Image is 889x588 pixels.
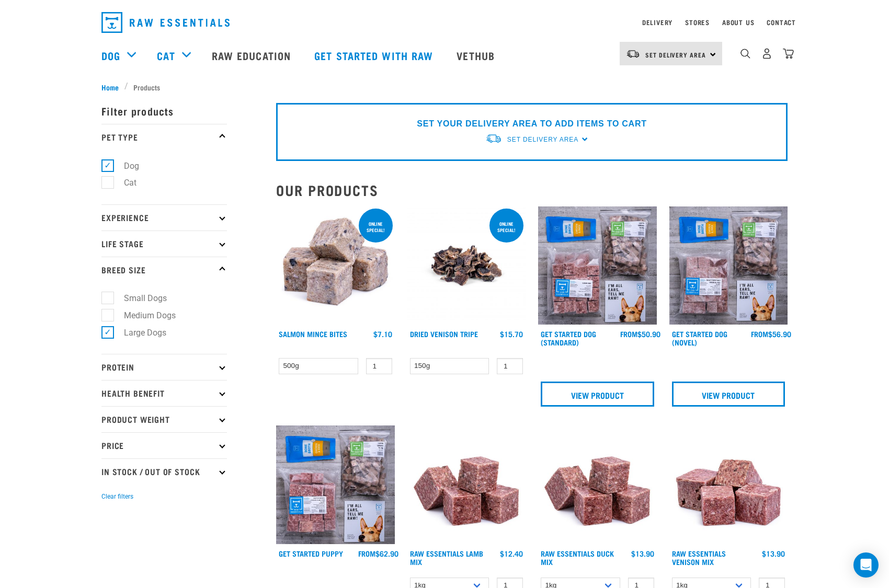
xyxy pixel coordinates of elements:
[417,118,646,130] p: SET YOUR DELIVERY AREA TO ADD ITEMS TO CART
[101,204,227,230] p: Experience
[541,551,614,563] a: Raw Essentials Duck Mix
[751,332,768,336] span: FROM
[500,330,523,338] div: $15.70
[358,549,398,558] div: $62.90
[407,425,526,544] img: ?1041 RE Lamb Mix 01
[740,49,750,59] img: home-icon-1@2x.png
[201,34,304,76] a: Raw Education
[373,330,392,338] div: $7.10
[101,354,227,380] p: Protein
[101,82,788,93] nav: breadcrumbs
[101,257,227,283] p: Breed Size
[541,332,596,344] a: Get Started Dog (Standard)
[761,48,772,59] img: user.png
[489,216,523,238] div: ONLINE SPECIAL!
[276,425,395,544] img: NPS Puppy Update
[762,549,785,558] div: $13.90
[783,48,794,59] img: home-icon@2x.png
[101,406,227,432] p: Product Weight
[101,124,227,150] p: Pet Type
[304,34,446,76] a: Get started with Raw
[407,206,526,325] img: Dried Vension Tripe 1691
[672,551,726,563] a: Raw Essentials Venison Mix
[279,332,347,336] a: Salmon Mince Bites
[101,82,119,93] span: Home
[538,425,657,544] img: ?1041 RE Lamb Mix 01
[101,492,133,501] button: Clear filters
[276,206,395,325] img: 1141 Salmon Mince 01
[446,34,508,76] a: Vethub
[541,382,654,407] a: View Product
[359,216,393,238] div: ONLINE SPECIAL!
[672,382,785,407] a: View Product
[101,12,230,33] img: Raw Essentials Logo
[358,551,375,555] span: FROM
[722,20,754,24] a: About Us
[669,425,788,544] img: 1113 RE Venison Mix 01
[497,358,523,374] input: 1
[157,48,175,63] a: Cat
[685,20,710,24] a: Stores
[107,159,143,172] label: Dog
[410,332,478,336] a: Dried Venison Tripe
[107,309,180,322] label: Medium Dogs
[93,8,796,37] nav: dropdown navigation
[853,552,879,578] div: Open Intercom Messenger
[101,230,227,257] p: Life Stage
[485,133,502,144] img: van-moving.png
[620,332,637,336] span: FROM
[672,332,727,344] a: Get Started Dog (Novel)
[101,380,227,406] p: Health Benefit
[500,549,523,558] div: $12.40
[107,176,141,189] label: Cat
[410,551,483,563] a: Raw Essentials Lamb Mix
[101,458,227,485] p: In Stock / Out Of Stock
[631,549,654,558] div: $13.90
[767,20,796,24] a: Contact
[751,330,791,338] div: $56.90
[669,206,788,325] img: NSP Dog Novel Update
[626,49,640,59] img: van-moving.png
[642,20,673,24] a: Delivery
[620,330,660,338] div: $50.90
[101,48,120,63] a: Dog
[507,136,578,143] span: Set Delivery Area
[645,53,706,56] span: Set Delivery Area
[107,326,170,339] label: Large Dogs
[101,432,227,458] p: Price
[279,551,343,555] a: Get Started Puppy
[101,82,124,93] a: Home
[538,206,657,325] img: NSP Dog Standard Update
[276,182,788,198] h2: Our Products
[101,98,227,124] p: Filter products
[366,358,392,374] input: 1
[107,292,171,305] label: Small Dogs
